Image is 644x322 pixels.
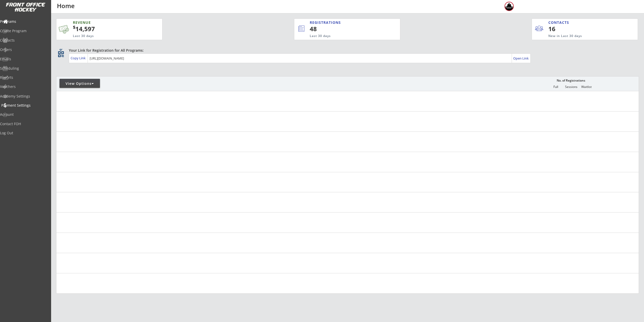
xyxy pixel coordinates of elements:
div: REVENUE [73,20,138,25]
div: 14,597 [73,25,146,33]
div: New in Last 30 days [548,34,614,38]
div: View Options [59,81,100,86]
div: Sessions [564,85,579,89]
sup: $ [73,24,75,30]
div: Last 30 days [73,34,138,38]
div: CONTACTS [548,20,571,25]
a: Open Link [513,55,529,62]
div: Full [548,85,563,89]
div: No. of Registrations [555,79,587,82]
div: Open Link [513,56,529,61]
div: Payment Settings [1,104,47,107]
div: 48 [310,25,383,33]
div: Last 30 days [310,34,379,38]
div: qr [58,48,64,51]
div: 16 [548,25,579,33]
div: REGISTRATIONS [310,20,377,25]
div: Your Link for Registration for All Programs: [69,48,623,53]
button: qr_code [57,50,65,58]
div: Waitlist [579,85,594,89]
div: Copy Link [71,56,87,60]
